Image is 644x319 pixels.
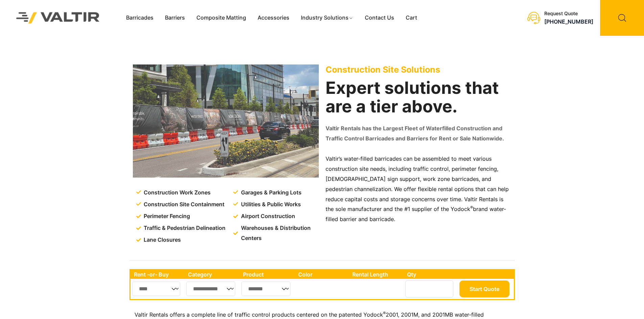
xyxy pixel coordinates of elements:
span: Valtir Rentals offers a complete line of traffic control products centered on the patented Yodock [135,311,383,318]
sup: ® [383,311,386,316]
a: Composite Matting [191,13,252,23]
span: Construction Site Containment [142,200,224,210]
a: Barriers [159,13,191,23]
span: Traffic & Pedestrian Delineation [142,223,225,233]
h2: Expert solutions that are a tier above. [326,79,511,116]
a: Contact Us [359,13,400,23]
span: Perimeter Fencing [142,211,190,221]
span: Utilities & Public Works [239,200,301,210]
th: Color [295,270,349,279]
th: Product [240,270,295,279]
th: Qty [404,270,457,279]
a: Barricades [120,13,159,23]
th: Category [185,270,240,279]
a: [PHONE_NUMBER] [544,18,593,25]
a: Industry Solutions [295,13,359,23]
p: Valtir’s water-filled barricades can be assembled to meet various construction site needs, includ... [326,154,511,224]
sup: ® [470,205,473,210]
a: Cart [400,13,423,23]
p: Construction Site Solutions [326,64,511,75]
img: Valtir Rentals [7,3,109,32]
th: Rental Length [349,270,404,279]
button: Start Quote [459,281,509,297]
span: Warehouses & Distribution Centers [239,223,320,243]
span: Construction Work Zones [142,188,211,198]
span: Garages & Parking Lots [239,188,302,198]
p: Valtir Rentals has the Largest Fleet of Waterfilled Construction and Traffic Control Barricades a... [326,124,511,144]
a: Accessories [252,13,295,23]
span: Airport Construction [239,211,295,221]
th: Rent -or- Buy [130,270,185,279]
div: Request Quote [544,11,593,17]
span: Lane Closures [142,235,181,245]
